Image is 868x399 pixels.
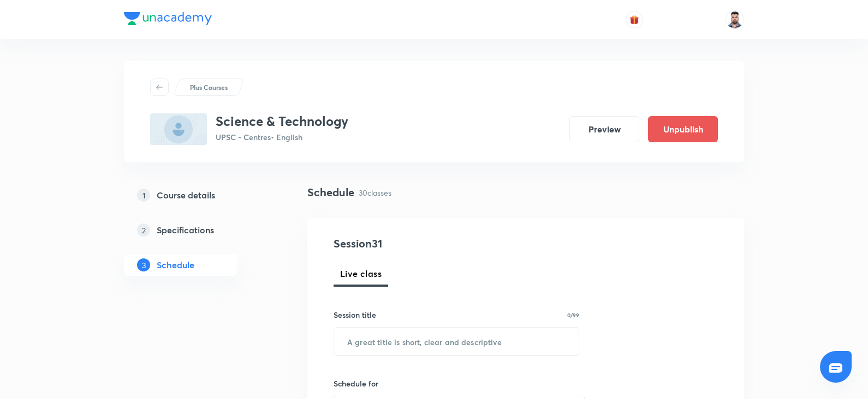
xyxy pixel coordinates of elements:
p: UPSC - Centres • English [216,131,348,143]
p: 3 [137,258,150,271]
p: 2 [137,223,150,237]
a: 2Specifications [124,219,272,241]
a: Company Logo [124,12,212,28]
button: Preview [569,116,639,142]
h5: Specifications [157,223,214,237]
h4: Session 31 [334,235,533,252]
p: 30 classes [359,187,391,198]
img: Maharaj Singh [726,10,744,29]
h6: Schedule for [334,378,579,389]
h4: Schedule [307,184,354,201]
img: Company Logo [124,12,212,25]
p: 0/99 [567,312,579,318]
img: avatar [629,15,639,25]
button: avatar [626,11,643,28]
input: A great title is short, clear and descriptive [334,328,579,355]
h3: Science & Technology [216,113,348,129]
p: Plus Courses [190,82,228,92]
a: 1Course details [124,184,272,206]
h5: Schedule [157,258,194,271]
span: Live class [340,267,382,280]
img: 9CDF5DAE-0C86-49AB-BCF4-C8E7BAEFFE86_plus.png [150,113,207,145]
h6: Session title [334,309,376,321]
button: Unpublish [648,116,718,142]
h5: Course details [157,189,215,202]
p: 1 [137,189,150,202]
